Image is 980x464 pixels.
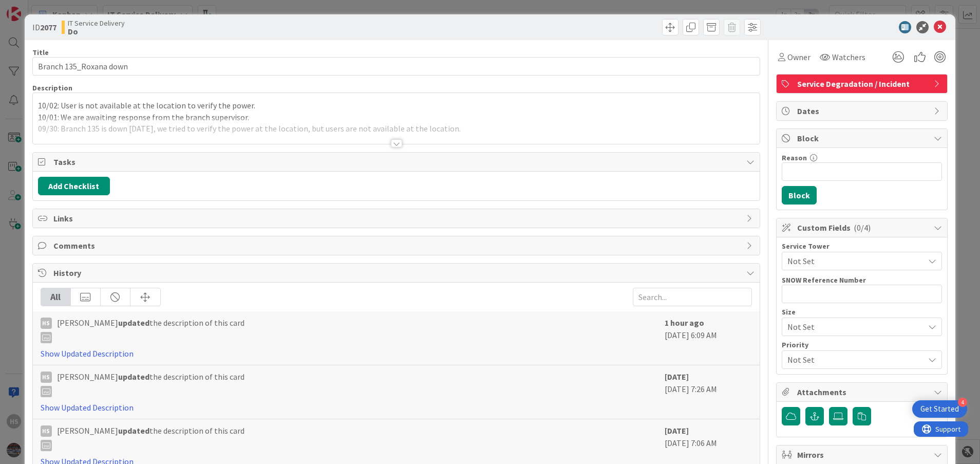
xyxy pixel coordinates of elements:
[41,372,52,383] div: HS
[782,153,807,162] label: Reason
[41,425,52,437] div: HS
[920,404,959,414] div: Get Started
[32,48,49,57] label: Title
[854,222,871,233] span: ( 0/4 )
[41,348,134,359] a: Show Updated Description
[787,352,919,367] span: Not Set
[665,425,689,436] b: [DATE]
[38,100,755,112] p: 10/02: User is not available at the location to verify the power.
[41,402,134,413] a: Show Updated Description
[38,177,110,195] button: Add Checklist
[633,288,752,306] input: Search...
[57,317,244,343] span: [PERSON_NAME] the description of this card
[665,370,752,414] div: [DATE] 7:26 AM
[787,255,924,267] span: Not Set
[40,22,56,32] b: 2077
[782,243,942,250] div: Service Tower
[53,267,742,279] span: History
[118,372,149,382] b: updated
[41,318,52,329] div: HS
[57,370,244,397] span: [PERSON_NAME] the description of this card
[68,19,125,27] span: IT Service Delivery
[797,78,929,90] span: Service Degradation / Incident
[782,275,866,285] label: SNOW Reference Number
[912,400,967,418] div: Open Get Started checklist, remaining modules: 4
[53,239,742,252] span: Comments
[797,105,929,117] span: Dates
[782,186,817,205] button: Block
[665,317,752,360] div: [DATE] 6:09 AM
[118,318,149,328] b: updated
[665,318,704,328] b: 1 hour ago
[118,425,149,436] b: updated
[797,386,929,398] span: Attachments
[797,132,929,144] span: Block
[787,320,919,334] span: Not Set
[53,212,742,225] span: Links
[32,83,72,92] span: Description
[797,449,929,461] span: Mirrors
[665,372,689,382] b: [DATE]
[832,51,865,63] span: Watchers
[57,424,244,451] span: [PERSON_NAME] the description of this card
[32,21,56,33] span: ID
[782,308,942,315] div: Size
[22,2,47,14] span: Support
[41,288,71,306] div: All
[787,51,811,63] span: Owner
[32,57,761,76] input: type card name here...
[38,112,755,123] p: 10/01: We are awaiting response from the branch supervisor.
[782,341,942,348] div: Priority
[68,27,125,35] b: Do
[53,156,742,168] span: Tasks
[797,221,929,234] span: Custom Fields
[958,398,967,407] div: 4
